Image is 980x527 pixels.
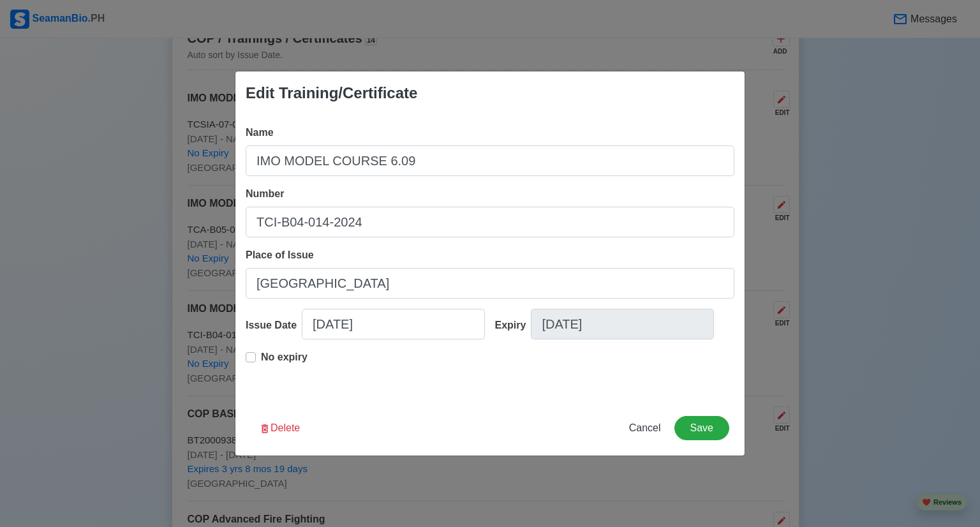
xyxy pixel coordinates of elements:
div: Issue Date [246,318,302,333]
p: No expiry [261,350,308,365]
span: Name [246,127,274,138]
input: Ex: COP Medical First Aid (VI/4) [246,145,734,176]
input: Ex: Cebu City [246,268,734,299]
button: Save [674,416,729,440]
div: Edit Training/Certificate [246,82,417,105]
button: Delete [251,416,308,440]
div: Expiry [495,318,531,333]
input: Ex: COP1234567890W or NA [246,207,734,237]
span: Place of Issue [246,249,314,260]
span: Cancel [629,422,661,433]
button: Cancel [621,416,669,440]
span: Number [246,188,284,199]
